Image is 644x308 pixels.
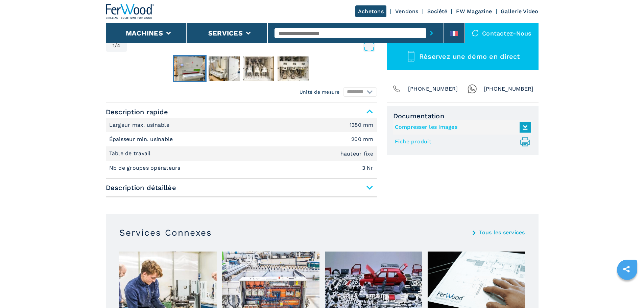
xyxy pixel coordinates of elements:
img: 7fa059921aa59b1e11eebf8091499326 [209,56,240,81]
em: 1350 mm [350,122,374,128]
a: Tous les services [479,230,525,235]
span: Description rapide [106,106,377,118]
span: Description détaillée [106,182,377,194]
button: Go to Slide 1 [173,55,207,82]
a: Fiche produit [395,136,527,147]
span: Réservez une démo en direct [419,52,520,61]
button: Services [208,29,243,37]
img: 2941e7aabd66e6542f0bcbc4d4da7383 [278,56,309,81]
p: Épaisseur min. usinable [109,136,175,143]
em: hauteur fixe [340,151,374,157]
img: f4dce5b9a4a2de83f3d461b0eeb2140b [243,56,274,81]
em: 200 mm [351,137,374,142]
span: 1 [113,43,115,48]
div: Description rapide [106,118,377,175]
p: Table de travail [109,150,152,157]
button: Go to Slide 4 [276,55,310,82]
span: 4 [117,43,120,48]
em: 3 Nr [362,165,374,171]
span: Documentation [393,112,532,120]
a: Société [427,8,448,15]
a: sharethis [618,261,635,278]
a: Compresser les images [395,122,527,133]
p: Largeur max. usinable [109,121,171,129]
a: Achetons [355,5,386,17]
span: / [115,43,117,48]
span: [PHONE_NUMBER] [484,84,534,94]
button: submit-button [426,25,437,41]
iframe: Chat [615,278,639,303]
h3: Services Connexes [119,227,212,238]
button: Open Fullscreen [129,40,375,52]
a: FW Magazine [456,8,492,15]
img: Contactez-nous [472,30,479,37]
div: Contactez-nous [465,23,539,43]
em: Unité de mesure [300,89,340,95]
img: 8bee36b648d67d2e2269b89d4790fa8d [174,56,205,81]
button: Réservez une démo en direct [387,43,539,70]
img: Ferwood [106,4,154,19]
nav: Thumbnail Navigation [106,55,377,82]
a: Vendons [395,8,419,15]
button: Go to Slide 2 [207,55,241,82]
img: Whatsapp [468,84,477,94]
button: Go to Slide 3 [242,55,276,82]
p: Nb de groupes opérateurs [109,164,182,172]
a: Gallerie Video [501,8,539,15]
button: Machines [126,29,163,37]
img: Phone [392,84,401,94]
span: [PHONE_NUMBER] [408,84,458,94]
